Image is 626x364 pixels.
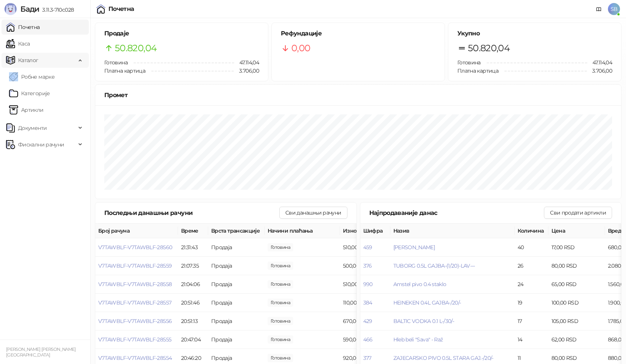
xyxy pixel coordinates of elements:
[98,318,172,324] span: V7TAWBLF-V7TAWBLF-28556
[369,208,544,218] div: Најпродаваније данас
[548,224,605,238] th: Цена
[104,67,145,74] span: Платна картица
[363,281,373,288] button: 990
[6,36,30,51] a: Каса
[208,275,265,294] td: Продаја
[104,29,259,38] h5: Продаје
[208,294,265,312] td: Продаја
[393,244,435,251] button: [PERSON_NAME]
[360,224,390,238] th: Шифра
[178,275,208,294] td: 21:04:06
[340,257,396,275] td: 500,00 RSD
[268,335,293,344] span: 590,00
[515,330,548,349] td: 14
[587,58,612,67] span: 47.114,04
[390,224,515,238] th: Назив
[393,281,446,288] button: Amstel pivo 0.4 staklo
[178,330,208,349] td: 20:47:04
[18,137,64,152] span: Фискални рачуни
[98,299,171,306] span: V7TAWBLF-V7TAWBLF-28557
[234,67,259,75] span: 3.706,00
[208,238,265,257] td: Продаја
[340,275,396,294] td: 510,00 RSD
[268,243,293,251] span: 510,00
[98,262,172,269] button: V7TAWBLF-V7TAWBLF-28559
[587,67,612,75] span: 3.706,00
[393,355,493,361] button: ZAJECARSKO PIVO 0.5L STARA GAJ.-/20/-
[108,6,134,12] div: Почетна
[393,299,461,306] button: HEINEKEN 0.4L GAJBA-/20/-
[608,3,620,15] span: SB
[340,294,396,312] td: 110,00 RSD
[515,224,548,238] th: Количина
[363,355,372,361] button: 377
[457,29,612,38] h5: Укупно
[393,318,454,324] button: BALTIC VODKA 0.1 L-/30/-
[515,294,548,312] td: 19
[291,41,310,55] span: 0,00
[98,281,172,288] button: V7TAWBLF-V7TAWBLF-28558
[178,294,208,312] td: 20:51:46
[363,262,372,269] button: 376
[515,238,548,257] td: 40
[340,238,396,257] td: 510,00 RSD
[548,275,605,294] td: 65,00 RSD
[104,59,128,66] span: Готовина
[548,294,605,312] td: 100,00 RSD
[98,336,171,343] span: V7TAWBLF-V7TAWBLF-28555
[268,280,293,288] span: 510,00
[208,330,265,349] td: Продаја
[268,262,293,270] span: 500,00
[234,58,259,67] span: 47.114,04
[593,3,605,15] a: Документација
[340,330,396,349] td: 590,00 RSD
[178,257,208,275] td: 21:07:35
[279,207,347,219] button: Сви данашњи рачуни
[457,59,481,66] span: Готовина
[39,6,74,13] span: 3.11.3-710c028
[115,41,157,55] span: 50.820,04
[20,5,39,14] span: Бади
[268,354,293,362] span: 920,00
[544,207,612,219] button: Сви продати артикли
[178,224,208,238] th: Време
[98,244,172,251] button: V7TAWBLF-V7TAWBLF-28560
[208,312,265,330] td: Продаја
[98,355,172,361] button: V7TAWBLF-V7TAWBLF-28554
[178,238,208,257] td: 21:31:43
[95,224,178,238] th: Број рачуна
[548,257,605,275] td: 80,00 RSD
[5,3,17,15] img: Logo
[468,41,510,55] span: 50.820,04
[393,262,475,269] button: TUBORG 0.5L GAJBA-(1/20)-LAV---
[393,336,443,343] button: Hleb beli "Sava" - Raž
[9,102,44,117] a: ArtikliАртикли
[340,224,396,238] th: Износ
[515,275,548,294] td: 24
[548,312,605,330] td: 105,00 RSD
[6,347,76,358] small: [PERSON_NAME] [PERSON_NAME] [GEOGRAPHIC_DATA]
[281,29,436,38] h5: Рефундације
[9,69,55,84] a: Робне марке
[265,224,340,238] th: Начини плаћања
[104,90,612,100] div: Промет
[363,336,373,343] button: 466
[18,53,38,68] span: Каталог
[208,224,265,238] th: Врста трансакције
[178,312,208,330] td: 20:51:13
[6,20,40,35] a: Почетна
[515,312,548,330] td: 17
[18,120,47,136] span: Документи
[515,257,548,275] td: 26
